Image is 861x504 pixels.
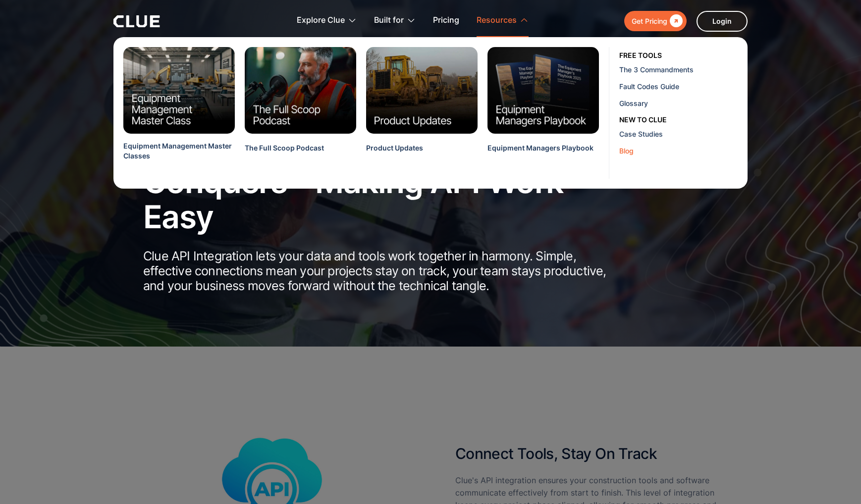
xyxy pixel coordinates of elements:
a: Get Pricing [624,11,687,31]
div: Explore Clue [297,5,357,36]
img: Construction fleet management software [642,53,861,347]
div:  [667,15,683,27]
img: Clue Product Updates [366,47,478,134]
div: Glossary [619,98,740,108]
div: New to clue [619,114,667,125]
a: Case Studies [619,125,744,142]
nav: Resources [113,37,748,189]
img: Clue Full Scoop Podcast [245,47,356,134]
a: Fault Codes Guide [619,78,744,95]
div: Explore Clue [297,5,345,36]
div: Resources [477,5,529,36]
div: Product Updates [366,143,423,153]
div: Built for [374,5,404,36]
div: Equipment Management Master Classes [123,141,235,161]
a: Login [697,11,748,32]
a: Pricing [433,5,459,36]
a: Equipment Managers Playbook [487,143,593,165]
div: free tools [619,50,662,61]
img: Equipment Management MasterClasses [123,47,235,134]
a: Glossary [619,95,744,111]
a: Equipment Management Master Classes [123,141,235,174]
a: The Full Scoop Podcast [245,143,324,165]
div: Fault Codes Guide [619,81,740,92]
div: Case Studies [619,129,740,139]
p: Clue API Integration lets your data and tools work together in harmony. Simple, effective connect... [143,249,614,293]
a: Blog [619,142,744,159]
div: The Full Scoop Podcast [245,143,324,153]
div: Built for [374,5,416,36]
a: The 3 Commandments [619,61,744,78]
div: Blog [619,146,740,156]
a: Product Updates [366,143,423,165]
h2: Clue Connects, Creates, Conquers - Making API Work Easy [143,130,614,234]
div: The 3 Commandments [619,64,740,75]
h2: Connect Tools, Stay On Track [455,436,723,462]
img: Equipment Managers Playbook [487,47,599,134]
div: Equipment Managers Playbook [487,143,593,153]
div: Resources [477,5,517,36]
div: Get Pricing [632,15,667,27]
